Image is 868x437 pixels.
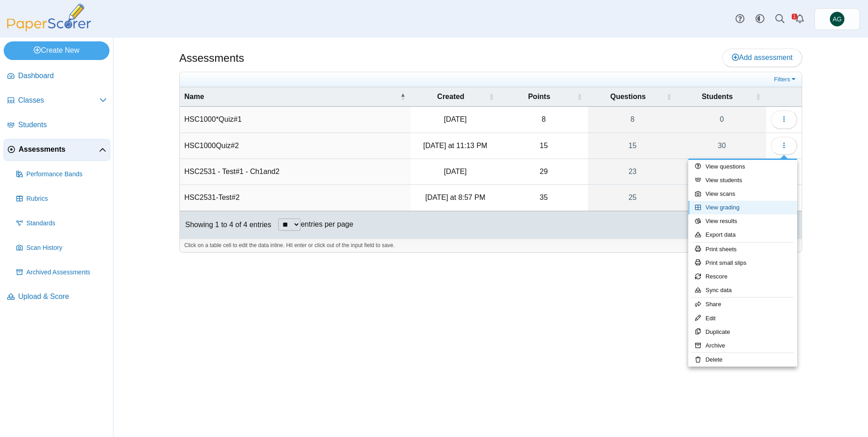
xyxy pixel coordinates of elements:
span: Asena Goren [830,12,844,26]
a: Classes [4,90,110,112]
span: Points [528,93,550,100]
a: Print small slips [688,256,797,270]
a: Add assessment [722,49,802,67]
time: Sep 16, 2025 at 11:13 PM [423,142,487,149]
a: 8 [588,107,677,132]
a: Share [688,298,797,311]
a: Scan History [13,237,110,259]
a: Rescore [688,270,797,283]
time: Sep 16, 2025 at 8:57 PM [425,194,485,201]
a: 78 [677,159,766,184]
div: Click on a table cell to edit the data inline. Hit enter or click out of the input field to save. [180,238,802,252]
a: PaperScorer [4,25,94,33]
a: Archived Assessments [13,262,110,283]
a: 25 [588,185,677,210]
span: Standards [26,219,107,228]
td: HSC2531 - Test#1 - Ch1and2 [180,159,411,185]
a: View grading [688,201,797,214]
label: entries per page [301,220,353,228]
a: Students [4,114,110,136]
time: Sep 7, 2025 at 1:03 PM [444,168,467,175]
span: Dashboard [18,71,107,81]
span: Created : Activate to sort [489,87,494,106]
td: 8 [500,107,588,133]
a: Duplicate [688,325,797,339]
span: Performance Bands [26,170,107,179]
a: Sync data [688,283,797,297]
td: 29 [500,159,588,185]
a: View questions [688,160,797,174]
span: Questions : Activate to sort [666,87,672,106]
a: Upload & Score [4,286,110,308]
a: Filters [772,75,799,84]
a: 23 [588,159,677,184]
td: HSC1000Quiz#2 [180,133,411,159]
span: Name [184,93,204,100]
span: Students [18,120,107,130]
div: Showing 1 to 4 of 4 entries [180,211,271,238]
a: View students [688,174,797,187]
td: 35 [500,185,588,211]
span: Name : Activate to invert sorting [400,87,405,106]
span: Students [702,93,733,100]
img: PaperScorer [4,4,94,31]
span: Rubrics [26,194,107,204]
a: 30 [677,133,766,159]
a: View scans [688,187,797,201]
a: Asena Goren [814,8,860,30]
span: Add assessment [732,54,793,61]
a: Performance Bands [13,164,110,185]
span: Questions [610,93,646,100]
td: HSC2531-Test#2 [180,185,411,211]
span: Points : Activate to sort [577,87,582,106]
a: Alerts [790,9,810,29]
a: Archive [688,339,797,353]
time: Sep 1, 2025 at 5:37 PM [444,115,467,123]
a: Delete [688,353,797,367]
a: Dashboard [4,65,110,87]
a: 0 [677,107,766,132]
span: Assessments [19,144,99,154]
a: Export data [688,228,797,242]
span: Created [437,93,464,100]
td: 15 [500,133,588,159]
span: Archived Assessments [26,268,107,277]
td: HSC1000*Quiz#1 [180,107,411,133]
a: Assessments [4,139,110,161]
span: Scan History [26,243,107,253]
a: Create New [4,41,109,60]
a: 15 [588,133,677,159]
span: Students : Activate to sort [755,87,761,106]
span: Upload & Score [18,292,107,302]
span: Asena Goren [833,16,842,22]
span: Classes [18,95,99,105]
a: 22 [677,185,766,210]
a: Edit [688,312,797,325]
a: Standards [13,213,110,234]
h1: Assessments [179,50,244,66]
a: Rubrics [13,188,110,210]
a: Print sheets [688,243,797,256]
a: View results [688,214,797,228]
